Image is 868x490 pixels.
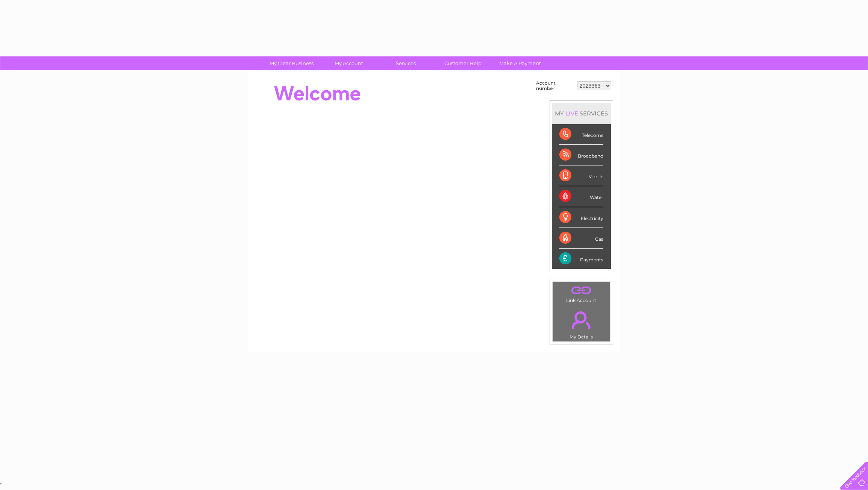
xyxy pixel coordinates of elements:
div: Telecoms [559,124,603,145]
div: Water [559,186,603,207]
a: Customer Help [432,56,494,70]
div: MY SERVICES [552,103,611,124]
td: Link Account [552,281,610,305]
td: Account number [534,79,575,93]
a: . [554,284,608,297]
div: Payments [559,249,603,269]
a: My Clear Business [261,56,323,70]
td: My Details [552,305,610,342]
a: My Account [318,56,380,70]
a: Make A Payment [489,56,551,70]
a: . [554,307,608,333]
div: LIVE [564,110,580,117]
div: Broadband [559,145,603,165]
div: Gas [559,228,603,249]
div: Electricity [559,207,603,228]
a: Services [375,56,437,70]
div: Mobile [559,165,603,186]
